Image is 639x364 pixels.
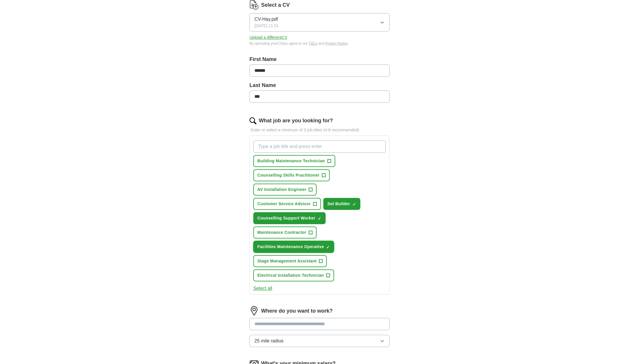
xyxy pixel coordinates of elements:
[249,335,390,347] button: 25 mile radius
[257,187,306,193] span: AV Installation Engineer
[249,127,390,133] p: Enter or select a minimum of 3 job titles (4-8 recommended)
[254,16,278,23] span: CV-Hay.pdf
[254,23,279,29] span: [DATE] 11:51
[249,117,256,124] img: search.png
[318,216,321,221] span: ✓
[326,245,330,250] span: ✓
[253,140,386,153] input: Type a job title and press enter
[253,198,321,210] button: Customer Service Advisor
[249,55,390,63] label: First Name
[253,255,327,267] button: Stage Management Assistant
[327,201,350,207] span: Set Builder
[323,198,360,210] button: Set Builder✓
[253,285,272,292] button: Select all
[253,227,317,238] button: Maintenance Contractor
[259,117,333,125] label: What job are you looking for?
[261,307,333,315] label: Where do you want to work?
[249,306,259,316] img: location.png
[249,0,259,10] img: CV Icon
[309,41,317,46] a: T&Cs
[253,212,326,224] button: Counselling Support Worker✓
[257,215,315,221] span: Counselling Support Worker
[257,258,317,264] span: Stage Management Assistant
[257,201,311,207] span: Customer Service Advisor
[253,155,335,167] button: Building Maintenance Technician
[325,41,348,46] a: Privacy Notice
[257,272,324,278] span: Electrical Installation Technician
[249,34,287,41] button: Upload a differentCV
[254,337,284,344] span: 25 mile radius
[253,241,334,253] button: Facilities Maintenance Operative✓
[253,184,317,196] button: AV Installation Engineer
[249,81,390,89] label: Last Name
[352,202,356,207] span: ✓
[253,169,330,181] button: Counselling Skills Practitioner
[249,13,390,32] button: CV-Hay.pdf[DATE] 11:51
[257,229,306,236] span: Maintenance Contractor
[249,41,390,46] div: By uploading your CV you agree to our and .
[257,244,324,250] span: Facilities Maintenance Operative
[261,1,290,9] label: Select a CV
[253,269,334,281] button: Electrical Installation Technician
[257,172,319,178] span: Counselling Skills Practitioner
[257,158,325,164] span: Building Maintenance Technician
